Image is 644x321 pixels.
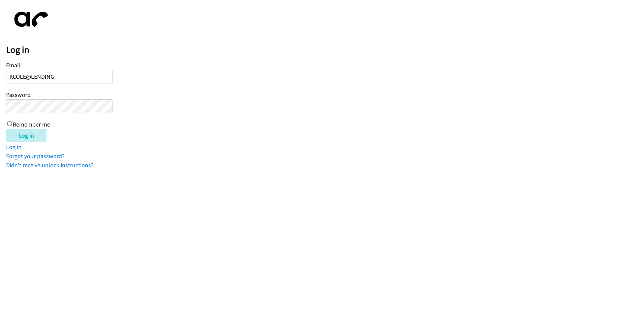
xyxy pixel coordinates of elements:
label: Remember me [13,120,50,128]
label: Email [6,61,20,69]
a: Forgot your password? [6,152,65,160]
input: Log in [6,129,46,142]
a: Didn't receive unlock instructions? [6,161,94,169]
img: aphone-8a226864a2ddd6a5e75d1ebefc011f4aa8f32683c2d82f3fb0802fe031f96514.svg [6,6,53,33]
h2: Log in [6,44,644,56]
label: Password [6,91,31,99]
a: Log in [6,143,22,151]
